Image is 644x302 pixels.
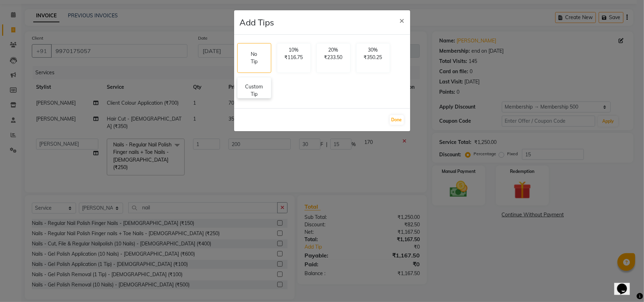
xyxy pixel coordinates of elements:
p: ₹233.50 [321,54,346,61]
p: Custom Tip [242,83,267,98]
button: Done [390,115,404,125]
iframe: chat widget [614,274,637,295]
h4: Add Tips [240,16,274,29]
span: × [400,15,405,25]
p: 10% [282,46,306,54]
p: 30% [361,46,385,54]
p: ₹116.75 [282,54,306,61]
p: 20% [321,46,346,54]
p: ₹350.25 [361,54,385,61]
button: Close [394,10,410,30]
p: No Tip [249,51,260,65]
